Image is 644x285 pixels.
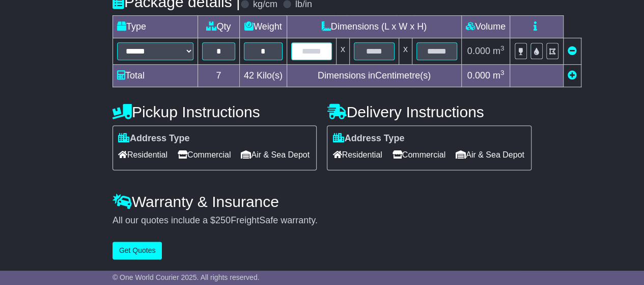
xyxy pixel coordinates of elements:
[113,16,198,38] td: Type
[244,70,254,81] span: 42
[118,133,190,144] label: Address Type
[332,133,404,144] label: Address Type
[113,215,531,226] div: All our quotes include a $ FreightSafe warranty.
[467,70,490,81] span: 0.000
[113,273,260,281] span: © One World Courier 2025. All rights reserved.
[113,65,198,87] td: Total
[178,147,231,163] span: Commercial
[215,215,231,225] span: 250
[493,70,505,81] span: m
[198,65,239,87] td: 7
[113,193,531,210] h4: Warranty & Insurance
[239,65,287,87] td: Kilo(s)
[241,147,310,163] span: Air & Sea Depot
[118,147,167,163] span: Residential
[500,44,505,52] sup: 3
[327,103,531,120] h4: Delivery Instructions
[198,16,239,38] td: Qty
[568,46,577,56] a: Remove this item
[113,242,162,260] button: Get Quotes
[287,65,461,87] td: Dimensions in Centimetre(s)
[493,46,505,56] span: m
[336,38,349,65] td: x
[500,69,505,76] sup: 3
[456,147,524,163] span: Air & Sea Depot
[393,147,445,163] span: Commercial
[399,38,412,65] td: x
[287,16,461,38] td: Dimensions (L x W x H)
[467,46,490,56] span: 0.000
[568,70,577,81] a: Add new item
[239,16,287,38] td: Weight
[113,103,317,120] h4: Pickup Instructions
[461,16,510,38] td: Volume
[332,147,382,163] span: Residential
